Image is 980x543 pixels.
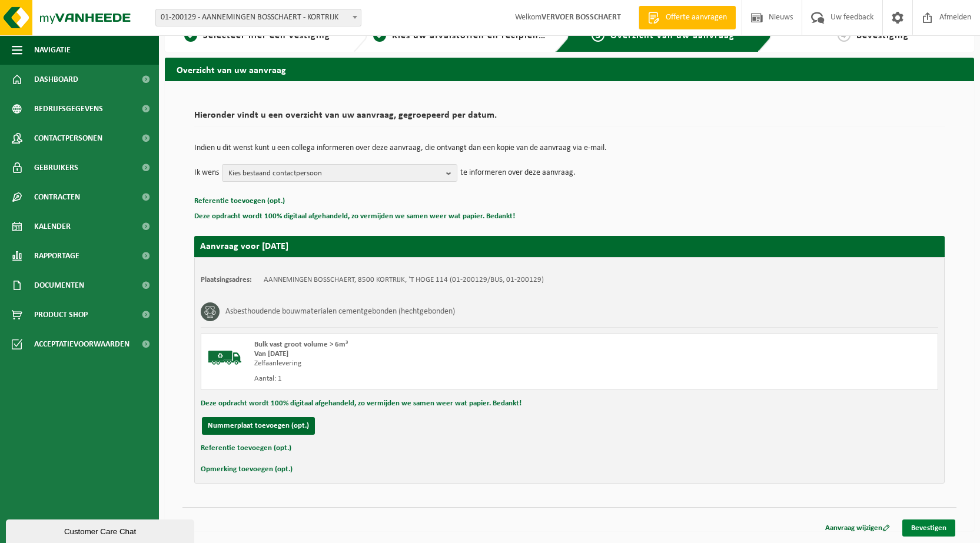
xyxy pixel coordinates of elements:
span: 01-200129 - AANNEMINGEN BOSSCHAERT - KORTRIJK [156,9,361,26]
a: 2Kies uw afvalstoffen en recipiënten [373,29,546,43]
p: Indien u dit wenst kunt u een collega informeren over deze aanvraag, die ontvangt dan een kopie v... [194,144,945,152]
span: Documenten [34,271,84,300]
button: Nummerplaat toevoegen (opt.) [202,417,315,435]
button: Referentie toevoegen (opt.) [194,194,285,209]
strong: VERVOER BOSSCHAERT [542,13,621,22]
span: Product Shop [34,300,88,329]
span: Kies uw afvalstoffen en recipiënten [392,31,554,41]
span: Gebruikers [34,153,78,182]
a: Aanvraag wijzigen [816,519,899,537]
button: Deze opdracht wordt 100% digitaal afgehandeld, zo vermijden we samen weer wat papier. Bedankt! [194,209,515,224]
button: Kies bestaand contactpersoon [222,164,457,182]
strong: Aanvraag voor [DATE] [200,242,288,251]
span: Offerte aanvragen [663,12,730,24]
h3: Asbesthoudende bouwmaterialen cementgebonden (hechtgebonden) [225,302,455,321]
span: Navigatie [34,35,71,65]
button: Referentie toevoegen (opt.) [201,441,291,456]
span: Contracten [34,182,80,212]
span: 01-200129 - AANNEMINGEN BOSSCHAERT - KORTRIJK [155,9,361,26]
img: BL-SO-LV.png [207,340,242,375]
span: Selecteer hier een vestiging [203,31,330,41]
div: Aantal: 1 [254,374,617,384]
span: Dashboard [34,65,78,94]
span: Kalender [34,212,71,241]
span: Kies bestaand contactpersoon [228,165,441,182]
strong: Van [DATE] [254,350,288,358]
a: 1Selecteer hier een vestiging [171,29,344,43]
div: Zelfaanlevering [254,359,617,368]
p: te informeren over deze aanvraag. [460,164,576,182]
span: Overzicht van uw aanvraag [610,31,735,41]
span: Contactpersonen [34,124,102,153]
button: Deze opdracht wordt 100% digitaal afgehandeld, zo vermijden we samen weer wat papier. Bedankt! [201,396,521,411]
td: AANNEMINGEN BOSSCHAERT, 8500 KORTRIJK, 'T HOGE 114 (01-200129/BUS, 01-200129) [264,275,544,285]
h2: Overzicht van uw aanvraag [165,58,974,81]
span: Acceptatievoorwaarden [34,329,129,359]
a: Bevestigen [902,519,955,537]
p: Ik wens [194,164,219,182]
strong: Plaatsingsadres: [201,276,252,284]
button: Opmerking toevoegen (opt.) [201,462,293,477]
a: Offerte aanvragen [639,6,736,29]
span: Bulk vast groot volume > 6m³ [254,341,348,348]
span: Rapportage [34,241,79,271]
h2: Hieronder vindt u een overzicht van uw aanvraag, gegroepeerd per datum. [194,111,945,126]
iframe: chat widget [6,517,197,543]
span: Bedrijfsgegevens [34,94,103,124]
span: Bevestiging [856,31,909,41]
